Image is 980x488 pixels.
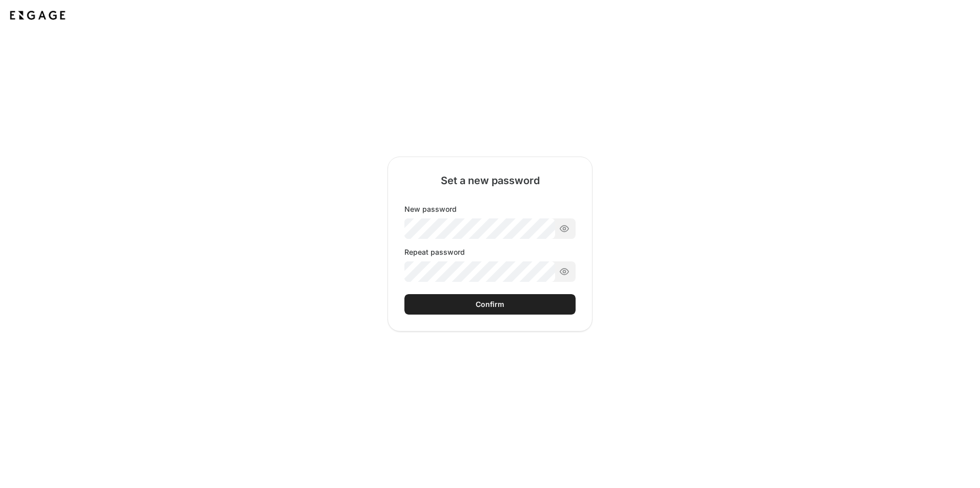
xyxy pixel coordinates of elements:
label: Repeat password [404,247,465,257]
h2: Set a new password [441,173,540,188]
img: Application logo [8,8,67,23]
div: Confirm [476,299,504,309]
button: Confirm [404,294,576,315]
label: New password [404,204,457,214]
